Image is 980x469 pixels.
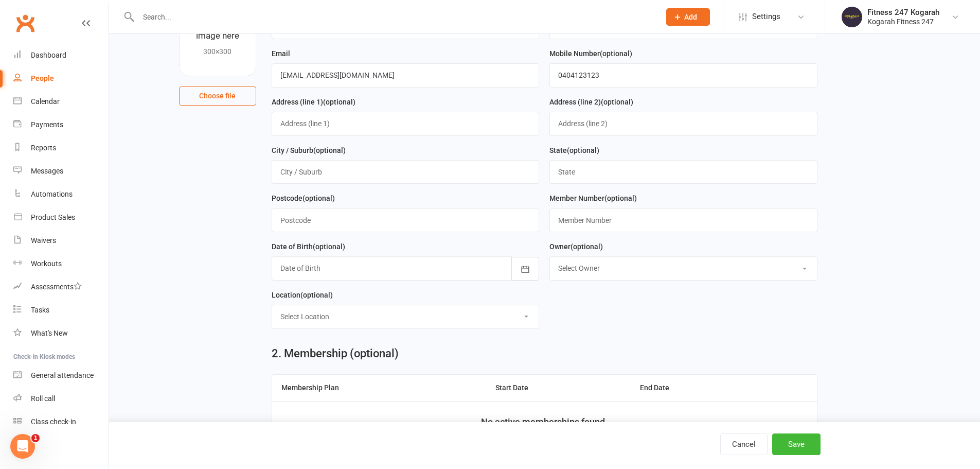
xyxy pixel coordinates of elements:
a: Workouts [13,252,109,275]
div: Workouts [31,259,62,268]
iframe: Intercom live chat [10,434,35,459]
a: Automations [13,183,109,206]
img: thumb_image1749097489.png [842,7,862,27]
div: General attendance [31,371,94,379]
h2: 2. Membership (optional) [272,348,399,360]
label: Date of Birth [272,241,345,252]
input: Postcode [272,209,540,232]
a: Payments [13,113,109,136]
label: Email [272,48,290,59]
spang: (optional) [300,291,333,299]
button: Add [666,8,710,26]
input: Search... [135,10,653,24]
div: Assessments [31,283,82,291]
spang: (optional) [600,49,632,58]
spang: (optional) [313,242,345,251]
div: Tasks [31,306,49,314]
a: People [13,67,109,90]
div: Roll call [31,394,55,403]
a: Tasks [13,299,109,322]
label: Postcode [272,193,335,204]
label: Location [272,289,333,301]
a: Reports [13,136,109,160]
spang: (optional) [604,194,637,202]
input: Email [272,63,540,87]
a: Assessments [13,275,109,299]
label: City / Suburb [272,145,346,156]
input: Address (line 2) [549,112,817,135]
th: Membership Plan [272,375,486,401]
a: Calendar [13,90,109,113]
input: Member Number [549,209,817,232]
input: City / Suburb [272,160,540,184]
div: Payments [31,120,63,129]
label: Address (line 2) [549,96,633,108]
input: State [549,160,817,184]
div: What's New [31,329,68,337]
div: Fitness 247 Kogarah [867,8,939,17]
div: People [31,74,54,82]
label: Mobile Number [549,48,632,59]
spang: (optional) [302,194,335,202]
spang: (optional) [567,146,599,154]
div: Reports [31,144,56,152]
a: Waivers [13,229,109,252]
a: Messages [13,160,109,183]
a: What's New [13,322,109,345]
a: Class kiosk mode [13,410,109,433]
div: Product Sales [31,213,75,221]
span: 1 [31,434,40,442]
td: No active memberships found. [272,401,817,443]
label: State [549,145,599,156]
div: Messages [31,167,63,175]
input: Mobile Number [549,63,817,87]
input: Address (line 1) [272,112,540,135]
a: Product Sales [13,206,109,229]
button: Choose file [179,86,256,105]
spang: (optional) [323,98,355,106]
div: Kogarah Fitness 247 [867,17,939,26]
div: Calendar [31,97,60,106]
th: Start Date [486,375,631,401]
button: Save [772,433,821,455]
label: Address (line 1) [272,96,355,108]
spang: (optional) [313,146,346,154]
span: Add [684,13,697,21]
a: Dashboard [13,44,109,67]
th: End Date [631,375,765,401]
a: Roll call [13,387,109,410]
div: Class check-in [31,418,76,426]
spang: (optional) [601,98,633,106]
spang: (optional) [571,242,603,251]
div: Automations [31,190,73,198]
div: Dashboard [31,51,66,59]
button: Cancel [720,433,768,455]
label: Member Number [549,193,637,204]
span: Settings [752,5,780,28]
a: General attendance kiosk mode [13,364,109,387]
label: Owner [549,241,603,252]
a: Clubworx [12,10,38,36]
div: Waivers [31,236,56,245]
